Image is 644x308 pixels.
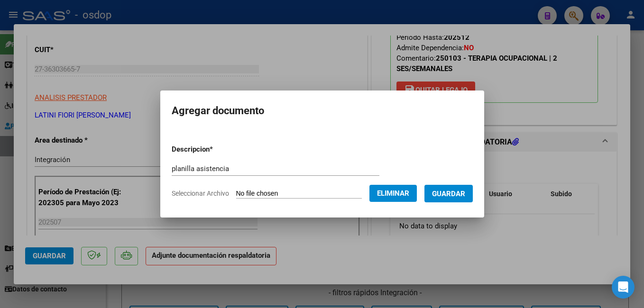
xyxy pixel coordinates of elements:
[172,102,473,120] h2: Agregar documento
[424,185,473,202] button: Guardar
[172,144,262,155] p: Descripcion
[172,190,229,197] span: Seleccionar Archivo
[432,190,465,198] span: Guardar
[612,276,635,299] div: Open Intercom Messenger
[369,185,417,202] button: Eliminar
[377,189,409,198] span: Eliminar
